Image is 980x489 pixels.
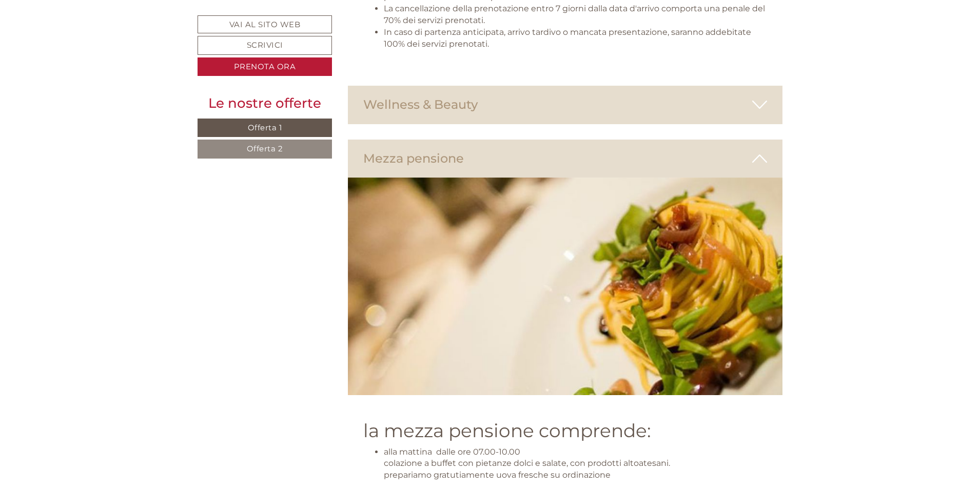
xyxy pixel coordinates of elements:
div: Buon giorno, come possiamo aiutarla? [8,28,177,59]
a: Prenota ora [198,57,332,76]
span: Offerta 1 [248,123,282,132]
div: Wellness & Beauty [348,86,783,124]
span: In caso di partenza anticipata, arrivo tardivo o mancata presentazione, saranno addebitate 100% d... [384,27,751,49]
a: Scrivici [198,36,332,55]
div: Mezza pensione [348,140,783,178]
a: Vai al sito web [198,15,332,33]
h1: la mezza pensione comprende: [363,421,768,441]
div: Le nostre offerte [198,94,332,113]
div: martedì [177,8,228,25]
small: 13:29 [15,50,172,57]
button: Invia [349,270,405,289]
div: [GEOGRAPHIC_DATA] [15,30,172,38]
span: Offerta 2 [247,144,283,153]
span: La cancellazione della prenotazione entro 7 giorni dalla data d'arrivo comporta una penale del 70... [384,4,765,25]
